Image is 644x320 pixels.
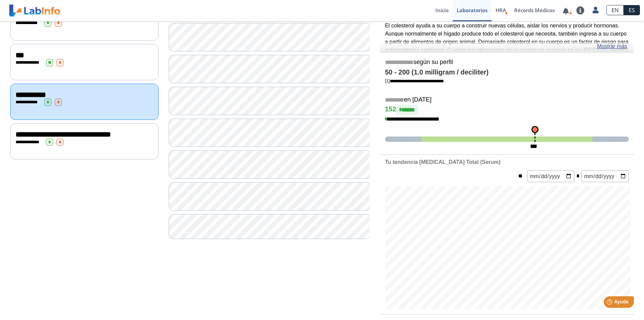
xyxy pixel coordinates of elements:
input: mm/dd/yyyy [527,170,574,182]
b: Tu tendencia [MEDICAL_DATA] Total (Serum) [385,159,501,165]
h4: 50 - 200 (1.0 milligram / deciliter) [385,68,629,77]
h5: según su perfil [385,59,629,66]
h5: en [DATE] [385,96,629,104]
input: mm/dd/yyyy [581,170,629,182]
a: ES [624,5,640,15]
span: HRA [496,7,506,14]
a: Mostrar más [597,42,627,50]
iframe: Help widget launcher [584,294,637,313]
h4: 152 [385,105,629,115]
a: EN [606,5,624,15]
a: [1] [385,78,444,83]
p: El colesterol ayuda a su cuerpo a construir nuevas células, aislar los nervios y producir hormona... [385,22,629,78]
